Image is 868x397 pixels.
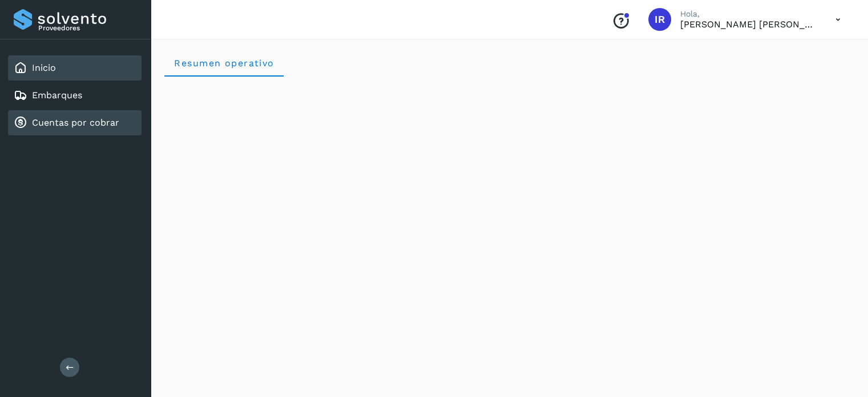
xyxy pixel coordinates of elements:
[32,90,82,101] a: Embarques
[38,24,137,32] p: Proveedores
[8,110,142,135] div: Cuentas por cobrar
[8,55,142,81] div: Inicio
[173,58,274,69] span: Resumen operativo
[8,83,142,108] div: Embarques
[32,62,56,73] a: Inicio
[32,117,119,128] a: Cuentas por cobrar
[680,9,817,19] p: Hola,
[680,19,817,30] p: Ivan Riquelme Contreras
